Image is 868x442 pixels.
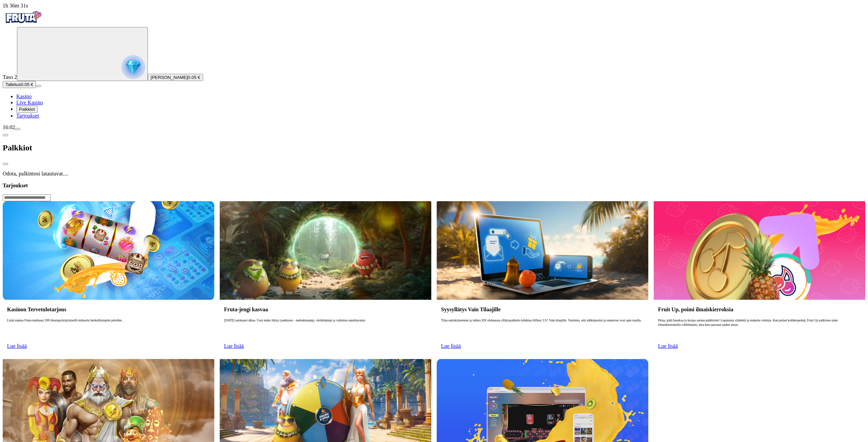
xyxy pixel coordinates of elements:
[3,201,214,300] img: Kasinon Tervetulotarjous
[5,82,21,87] span: Talletus
[658,318,861,340] p: Pelaa, pidä hauskaa ja korjaa satona palkkioita! Loputonta viihdettä ja makeita voittoja. Kun pel...
[441,343,461,349] a: Lue lisää
[17,27,148,81] button: reward progress
[7,343,27,349] a: Lue lisää
[3,124,15,130] span: 16:02
[437,201,648,300] img: Syysyllätys Vain Tilaajille
[7,318,210,340] p: Lisää makua Fruta-matkaasi 200 ilmaispyöräytyksellä mikserin herkullisimpiin peleihin.
[7,306,210,313] h3: Kasinon Tervetulotarjous
[3,3,28,8] span: user session time
[15,128,20,130] button: menu
[224,318,427,340] p: [DATE] satokausi alkaa. Uusi maku liittyy joukkoon – mehukkaampi, värikkäämpi ja valmiina nautitt...
[3,81,36,88] button: Talletusplus icon0.05 €
[3,143,865,152] h2: Palkkiot
[148,74,203,81] button: [PERSON_NAME]0.05 €
[220,201,431,300] img: Fruta-jengi kasvaa
[3,9,43,26] img: Fruta
[224,306,427,313] h3: Fruta-jengi kasvaa
[441,306,644,313] h3: Syysyllätys Vain Tilaajille
[16,100,43,105] a: Live Kasino
[3,171,865,177] p: Odota, palkintosi latautuvat....
[3,182,865,189] h3: Tarjoukset
[188,75,200,80] span: 0.05 €
[3,21,43,27] a: Fruta
[224,343,244,349] a: Lue lisää
[3,9,865,119] nav: Primary
[3,74,17,80] span: Taso 2
[441,318,644,340] p: Tilaa uutiskirjeemme ja talleta 20 € elokuussa yllätyspalkinto kilahtaa tilillesi 3.9.! Vain tila...
[151,75,188,80] span: [PERSON_NAME]
[658,306,861,313] h3: Fruit Up, poimi ilmaiskierroksia
[19,107,35,112] span: Palkkiot
[36,85,41,87] button: menu
[3,194,51,201] input: Search
[16,113,39,119] a: Tarjoukset
[21,82,33,87] span: 0.05 €
[3,163,8,165] button: close
[3,93,865,119] nav: Main menu
[3,134,8,136] button: chevron-left icon
[16,93,32,99] a: Kasino
[16,106,38,113] button: Palkkiot
[121,55,145,79] img: reward progress
[654,201,865,300] img: Fruit Up, poimi ilmaiskierroksia
[658,343,678,349] a: Lue lisää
